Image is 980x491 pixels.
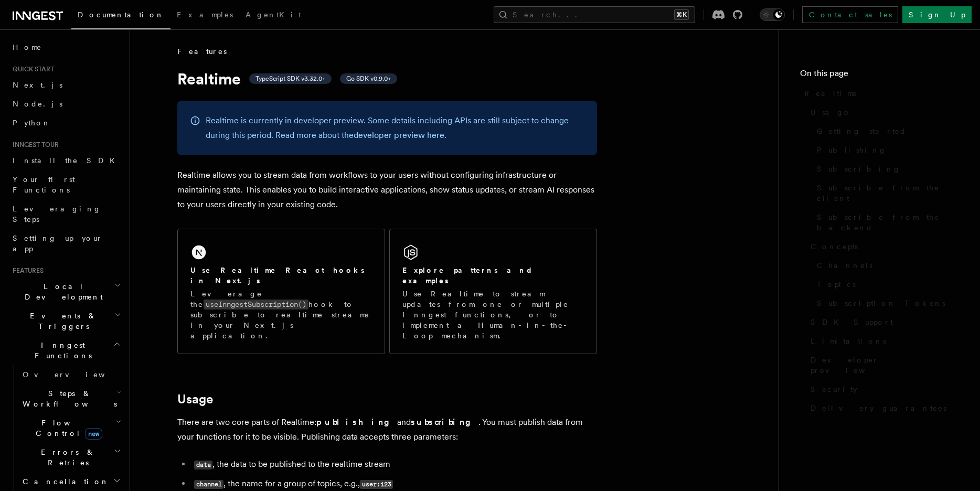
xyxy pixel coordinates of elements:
a: Channels [813,256,959,275]
a: Documentation [71,3,171,29]
span: Security [811,384,857,394]
p: Realtime allows you to stream data from workflows to your users without configuring infrastructur... [177,168,597,212]
button: Errors & Retries [18,443,123,472]
p: There are two core parts of Realtime: and . You must publish data from your functions for it to b... [177,415,597,444]
span: TypeScript SDK v3.32.0+ [255,74,325,83]
strong: publishing [316,417,397,427]
span: Next.js [13,81,62,89]
p: Use Realtime to stream updates from one or multiple Inngest functions, or to implement a Human-in... [402,289,584,341]
h1: Realtime [177,69,597,88]
a: Subscribing [813,159,959,178]
span: Inngest tour [8,141,59,149]
span: Quick start [8,65,54,73]
span: Go SDK v0.9.0+ [346,74,391,83]
a: AgentKit [239,3,307,28]
a: Contact sales [802,6,898,23]
a: Realtime [800,84,959,103]
button: Cancellation [18,472,123,491]
code: data [194,461,212,469]
span: Python [13,119,51,127]
a: SDK Support [806,313,959,332]
span: Overview [23,370,131,379]
span: Steps & Workflows [18,388,117,409]
a: Developer preview [806,350,959,380]
a: Python [8,113,123,132]
span: Your first Functions [13,175,75,194]
button: Toggle dark mode [760,8,785,21]
span: Node.js [13,100,62,108]
p: Leverage the hook to subscribe to realtime streams in your Next.js application. [190,289,372,341]
button: Local Development [8,277,123,306]
h2: Use Realtime React hooks in Next.js [190,265,372,286]
h4: On this page [800,67,959,84]
span: Install the SDK [13,156,121,165]
a: Home [8,38,123,57]
kbd: ⌘K [674,9,689,20]
a: Leveraging Steps [8,199,123,229]
span: Usage [811,107,849,118]
p: Realtime is currently in developer preview. Some details including APIs are still subject to chan... [206,113,584,143]
button: Events & Triggers [8,306,123,336]
code: channel [194,480,223,489]
a: Your first Functions [8,170,123,199]
a: Examples [171,3,239,28]
code: user:123 [360,480,393,489]
li: , the data to be published to the realtime stream [191,457,597,472]
h2: Explore patterns and examples [402,265,584,286]
span: Publishing [817,145,887,155]
button: Steps & Workflows [18,384,123,413]
span: Events & Triggers [8,311,114,332]
button: Inngest Functions [8,336,123,365]
span: Flow Control [18,418,115,439]
a: Concepts [806,237,959,256]
span: Developer preview [811,355,959,376]
a: Usage [806,103,959,122]
span: Channels [817,260,872,271]
span: Cancellation [18,476,109,487]
a: Sign Up [902,6,972,23]
span: Examples [177,10,233,19]
a: Security [806,380,959,399]
a: Publishing [813,141,959,159]
span: Documentation [78,10,164,19]
span: Delivery guarantees [811,403,946,413]
span: Topics [817,279,856,290]
a: Overview [18,365,123,384]
a: Usage [177,392,213,407]
a: developer preview here [354,130,444,140]
span: AgentKit [246,10,301,19]
span: Subscribing [817,164,901,174]
a: Next.js [8,76,123,94]
a: Limitations [806,332,959,350]
a: Topics [813,275,959,294]
span: Realtime [804,88,858,99]
a: Delivery guarantees [806,399,959,418]
span: Subscription Tokens [817,298,945,308]
span: SDK Support [811,317,893,327]
span: Local Development [8,281,114,302]
span: Getting started [817,126,907,136]
a: Subscribe from the client [813,178,959,208]
span: Subscribe from the backend [817,212,959,233]
a: Subscription Tokens [813,294,959,313]
a: Node.js [8,94,123,113]
a: Setting up your app [8,229,123,258]
a: Use Realtime React hooks in Next.jsLeverage theuseInngestSubscription()hook to subscribe to realt... [177,229,385,354]
a: Getting started [813,122,959,141]
span: Setting up your app [13,234,103,253]
button: Search...⌘K [494,6,695,23]
code: useInngestSubscription() [204,300,308,309]
a: Subscribe from the backend [813,208,959,237]
span: Subscribe from the client [817,183,959,204]
span: Concepts [811,241,858,252]
a: Install the SDK [8,151,123,170]
span: Inngest Functions [8,340,113,361]
span: Features [8,266,44,275]
span: Errors & Retries [18,447,114,468]
span: Leveraging Steps [13,205,101,223]
span: Features [177,46,227,57]
strong: subscribing [411,417,478,427]
span: Home [13,42,42,52]
span: Limitations [811,336,886,346]
a: Explore patterns and examplesUse Realtime to stream updates from one or multiple Inngest function... [389,229,597,354]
